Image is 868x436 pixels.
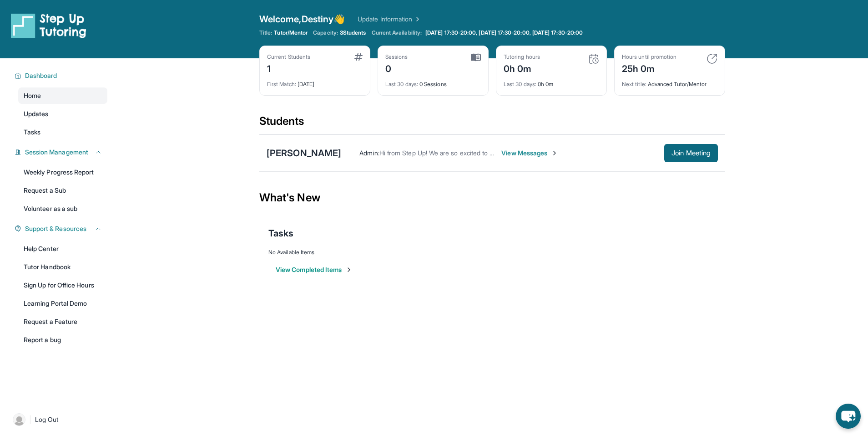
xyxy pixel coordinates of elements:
[21,71,102,80] button: Dashboard
[21,224,102,233] button: Support & Resources
[267,53,310,61] div: Current Students
[501,149,558,158] span: View Messages
[276,265,353,274] button: View Completed Items
[588,53,599,64] img: card
[24,91,41,100] span: Home
[707,53,717,64] img: card
[18,164,107,180] a: Weekly Progress Report
[268,249,716,256] div: No Available Items
[385,75,481,88] div: 0 Sessions
[385,81,418,87] span: Last 30 days :
[268,227,293,240] span: Tasks
[18,332,107,348] a: Report a bug
[622,61,676,75] div: 25h 0m
[18,277,107,293] a: Sign Up for Office Hours
[18,241,107,257] a: Help Center
[504,61,540,75] div: 0h 0m
[424,29,585,36] a: [DATE] 17:30-20:00, [DATE] 17:30-20:00, [DATE] 17:30-20:00
[25,224,86,233] span: Support & Resources
[340,29,366,36] span: 3 Students
[412,15,421,24] img: Chevron Right
[372,29,422,36] span: Current Availability:
[471,53,481,62] img: card
[35,415,59,424] span: Log Out
[267,75,363,88] div: [DATE]
[354,53,363,61] img: card
[18,124,107,140] a: Tasks
[504,75,599,88] div: 0h 0m
[267,147,341,159] div: [PERSON_NAME]
[259,114,725,134] div: Students
[9,410,107,430] a: |Log Out
[24,128,40,137] span: Tasks
[259,178,725,218] div: What's New
[18,295,107,312] a: Learning Portal Demo
[13,413,25,426] img: user-img
[313,29,338,36] span: Capacity:
[259,13,345,26] span: Welcome, Destiny 👋
[425,29,583,36] span: [DATE] 17:30-20:00, [DATE] 17:30-20:00, [DATE] 17:30-20:00
[274,29,308,36] span: Tutor/Mentor
[504,53,540,61] div: Tutoring hours
[385,61,408,75] div: 0
[18,259,107,275] a: Tutor Handbook
[671,150,711,156] span: Join Meeting
[358,15,421,24] a: Update Information
[504,81,536,87] span: Last 30 days :
[267,61,310,75] div: 1
[359,149,379,157] span: Admin :
[259,29,272,36] span: Title:
[18,200,107,217] a: Volunteer as a sub
[267,81,296,87] span: First Match :
[622,75,717,88] div: Advanced Tutor/Mentor
[385,53,408,61] div: Sessions
[18,87,107,104] a: Home
[11,13,86,38] img: logo
[18,182,107,199] a: Request a Sub
[622,53,676,61] div: Hours until promotion
[551,149,558,157] img: Chevron-Right
[664,144,718,162] button: Join Meeting
[18,313,107,330] a: Request a Feature
[836,404,861,429] button: chat-button
[29,414,31,425] span: |
[25,148,88,157] span: Session Management
[25,71,57,80] span: Dashboard
[622,81,646,87] span: Next title :
[24,109,49,118] span: Updates
[18,106,107,122] a: Updates
[21,148,102,157] button: Session Management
